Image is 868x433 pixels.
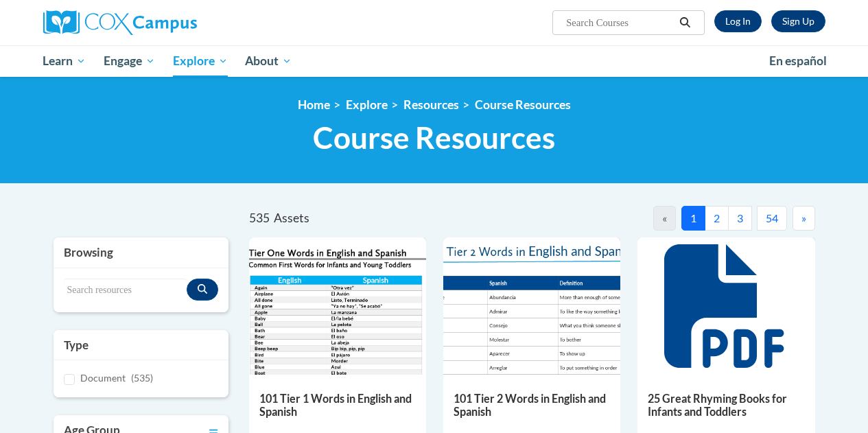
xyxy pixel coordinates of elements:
span: Document [80,372,126,384]
span: Engage [104,53,155,69]
a: En español [760,47,836,75]
button: Next [793,206,815,231]
button: Search [675,14,695,31]
img: Cox Campus [43,10,197,35]
span: 535 [249,211,270,225]
a: Cox Campus [43,10,290,35]
button: Search resources [187,279,218,301]
input: Search Courses [565,14,675,31]
a: Learn [34,45,95,77]
span: About [245,53,292,69]
button: 3 [728,206,752,231]
nav: Pagination Navigation [532,206,815,231]
span: Explore [173,53,228,69]
span: » [801,211,806,224]
a: Resources [403,97,459,112]
a: Course Resources [475,97,571,112]
button: 2 [705,206,729,231]
div: Main menu [33,45,836,77]
span: En español [769,54,827,68]
a: Engage [95,45,164,77]
img: d35314be-4b7e-462d-8f95-b17e3d3bb747.pdf [249,237,426,375]
span: Assets [274,211,309,225]
h5: 101 Tier 2 Words in English and Spanish [454,392,610,419]
span: (535) [131,372,153,384]
h5: 25 Great Rhyming Books for Infants and Toddlers [648,392,804,419]
button: 54 [757,206,787,231]
span: Course Resources [313,119,555,156]
a: Explore [164,45,237,77]
input: Search resources [64,279,187,302]
span: Learn [43,53,86,69]
h5: 101 Tier 1 Words in English and Spanish [259,392,416,419]
a: Log In [714,10,762,32]
h3: Type [64,337,218,353]
h3: Browsing [64,244,218,261]
a: Explore [346,97,388,112]
a: Register [771,10,825,32]
a: Home [298,97,330,112]
button: 1 [681,206,705,231]
a: About [236,45,301,77]
img: 836e94b2-264a-47ae-9840-fb2574307f3b.pdf [443,237,620,375]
